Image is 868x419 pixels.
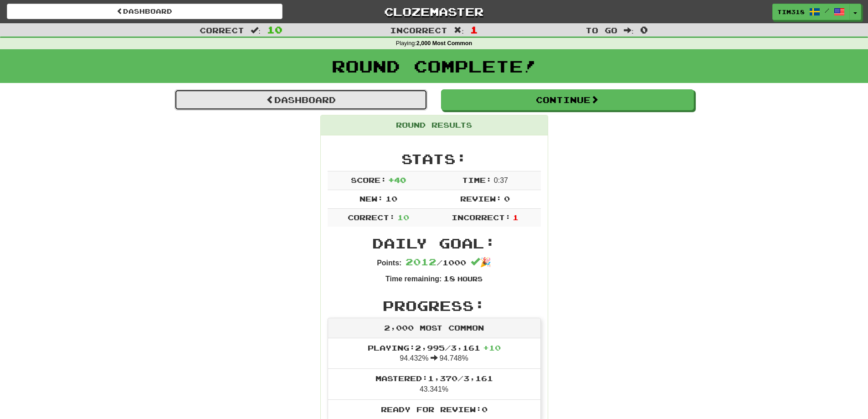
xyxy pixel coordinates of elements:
[416,40,472,47] strong: 2,000 Most Common
[375,374,493,383] span: Mastered: 1,370 / 3,161
[777,8,805,16] span: Tim318
[406,256,437,267] span: 2012
[397,213,409,222] span: 10
[328,368,540,400] li: 43.341%
[321,115,548,135] div: Round Results
[586,26,617,35] span: To go
[251,26,261,34] span: :
[328,236,541,251] h2: Daily Goal:
[454,26,464,34] span: :
[385,275,442,283] strong: Time remaining:
[360,194,383,203] span: New:
[328,318,540,338] div: 2,000 Most Common
[406,258,466,267] span: / 1000
[296,4,572,20] a: Clozemaster
[390,26,447,35] span: Incorrect
[772,4,850,20] a: Tim318 /
[640,24,648,35] span: 0
[624,26,634,34] span: :
[200,26,244,35] span: Correct
[3,57,865,75] h1: Round Complete!
[504,194,510,203] span: 0
[483,343,501,352] span: + 10
[470,24,478,35] span: 1
[385,194,397,203] span: 10
[462,176,492,184] span: Time:
[388,176,406,184] span: + 40
[825,7,829,14] span: /
[348,213,395,222] span: Correct:
[441,89,694,110] button: Continue
[452,213,511,222] span: Incorrect:
[513,213,519,222] span: 1
[7,4,282,19] a: Dashboard
[471,257,491,267] span: 🎉
[328,151,541,166] h2: Stats:
[328,338,540,369] li: 94.432% 94.748%
[351,176,386,184] span: Score:
[175,89,427,110] a: Dashboard
[381,405,488,414] span: Ready for Review: 0
[457,275,483,283] small: Hours
[460,194,502,203] span: Review:
[494,176,508,184] span: 0 : 37
[267,24,282,35] span: 10
[443,274,455,283] span: 18
[328,298,541,313] h2: Progress:
[377,259,401,267] strong: Points:
[368,343,501,352] span: Playing: 2,995 / 3,161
